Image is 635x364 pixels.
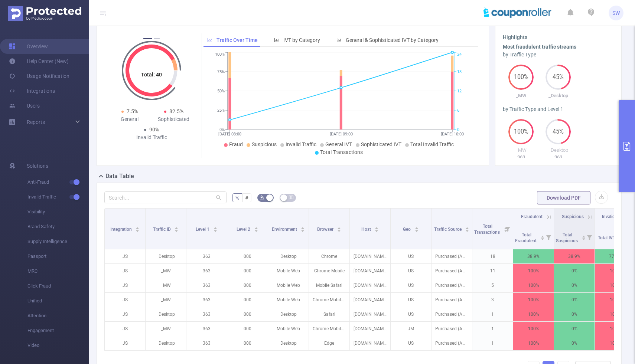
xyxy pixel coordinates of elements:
[215,52,225,57] tspan: 100%
[217,108,225,113] tspan: 25%
[554,336,595,350] p: 0%
[546,74,571,80] span: 45%
[513,336,554,350] p: 100%
[146,249,186,263] p: _Desktop
[227,336,268,350] p: 000
[515,232,538,243] span: Total Fraudulent
[410,141,454,147] span: Total Invalid Traffic
[540,147,577,154] p: _Desktop
[556,232,579,243] span: Total Suspicious
[582,237,586,239] i: icon: caret-down
[252,141,277,147] span: Suspicious
[9,54,69,69] a: Help Center (New)
[272,227,298,232] span: Environment
[27,279,89,294] span: Click Fraud
[554,249,595,263] p: 38.9%
[336,37,342,43] i: icon: bar-chart
[598,235,616,240] span: Total IVT
[457,52,462,57] tspan: 24
[237,227,251,232] span: Level 2
[503,154,540,161] p: 363
[146,307,186,321] p: _Desktop
[105,249,145,263] p: JS
[391,264,431,278] p: US
[107,115,152,123] div: General
[350,307,390,321] p: [DOMAIN_NAME]
[540,92,577,99] p: _Desktop
[540,235,545,239] div: Sort
[432,249,472,263] p: Purchased (Affiliate)
[213,226,217,228] i: icon: caret-up
[546,129,571,135] span: 45%
[27,115,45,129] a: Reports
[27,204,89,219] span: Visibility
[513,264,554,278] p: 100%
[283,37,320,43] span: IVT by Category
[434,227,463,232] span: Traffic Source
[432,278,472,292] p: Purchased (Affiliate)
[27,158,48,173] span: Solutions
[207,37,212,43] i: icon: line-chart
[217,89,225,94] tspan: 50%
[521,214,543,219] span: Fraudulent
[127,108,138,114] span: 7.5%
[27,219,89,234] span: Brand Safety
[154,38,160,39] button: 2
[141,72,162,78] tspan: Total: 40
[457,127,459,132] tspan: 0
[329,132,352,137] tspan: [DATE] 09:00
[27,234,89,249] span: Supply Intelligence
[309,336,349,350] p: Edge
[391,336,431,350] p: US
[361,227,372,232] span: Host
[513,322,554,336] p: 100%
[268,264,309,278] p: Mobile Web
[219,127,225,132] tspan: 0%
[135,226,140,230] div: Sort
[227,293,268,307] p: 000
[602,214,629,219] span: Invalid Traffic
[309,278,349,292] p: Mobile Safari
[503,92,540,99] p: _MW
[543,225,554,249] i: Filter menu
[27,338,89,353] span: Video
[105,293,145,307] p: JS
[503,105,614,113] div: by Traffic Type and Level 1
[196,227,211,232] span: Level 1
[391,293,431,307] p: US
[472,307,513,321] p: 1
[350,278,390,292] p: [DOMAIN_NAME]
[432,264,472,278] p: Purchased (Affiliate)
[317,227,335,232] span: Browser
[502,209,513,249] i: Filter menu
[27,175,89,190] span: Anti-Fraud
[472,278,513,292] p: 5
[472,264,513,278] p: 11
[562,214,584,219] span: Suspicious
[375,229,379,231] i: icon: caret-down
[513,307,554,321] p: 100%
[260,195,264,200] i: icon: bg-colors
[350,293,390,307] p: [DOMAIN_NAME]
[274,37,279,43] i: icon: bar-chart
[391,307,431,321] p: US
[554,322,595,336] p: 0%
[513,249,554,263] p: 38.9%
[186,336,227,350] p: 363
[374,226,379,230] div: Sort
[350,336,390,350] p: [DOMAIN_NAME]
[457,89,462,94] tspan: 12
[268,307,309,321] p: Desktop
[503,44,576,50] b: Most fraudulent traffic streams
[136,229,140,231] i: icon: caret-down
[612,6,620,20] span: SW
[27,190,89,204] span: Invalid Traffic
[213,229,217,231] i: icon: caret-down
[27,294,89,308] span: Unified
[9,69,69,83] a: Usage Notification
[584,225,595,249] i: Filter menu
[174,226,179,230] div: Sort
[9,98,40,113] a: Users
[146,322,186,336] p: _MW
[217,69,225,74] tspan: 75%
